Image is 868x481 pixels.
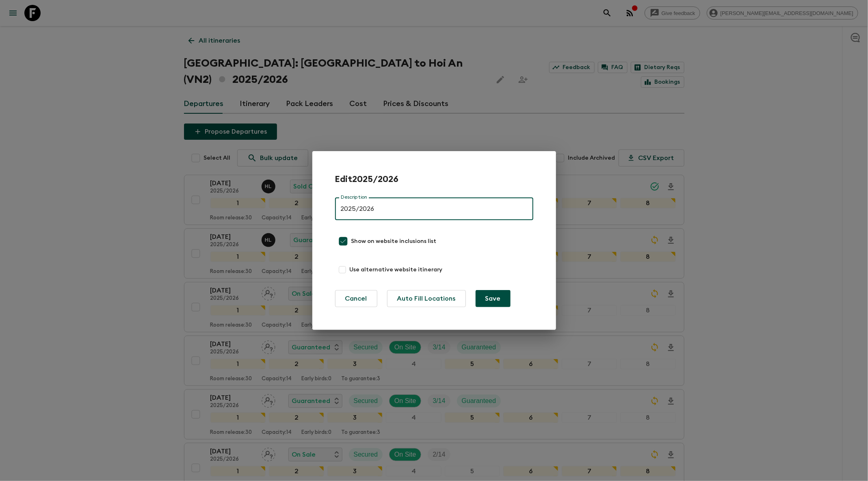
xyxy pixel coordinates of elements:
span: Use alternative website itinerary [350,266,443,274]
h2: Edit 2025/2026 [335,174,399,184]
button: Cancel [335,290,377,307]
button: Auto Fill Locations [387,290,466,307]
span: Show on website inclusions list [351,237,437,245]
label: Description [341,194,368,201]
button: Save [476,290,511,307]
